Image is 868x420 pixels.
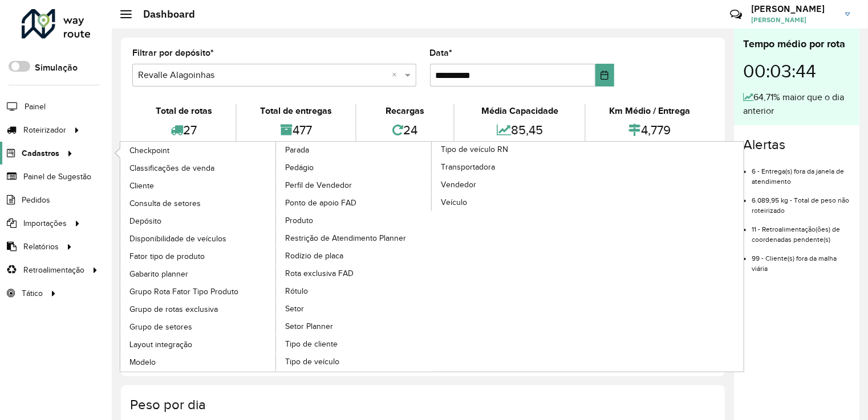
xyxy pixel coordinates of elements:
span: Fator tipo de produto [129,250,205,262]
span: Roteirizador [23,124,66,136]
div: 24 [359,118,451,142]
span: Tipo de veículo [285,356,339,368]
a: Setor [276,300,432,317]
span: Grupo Rota Fator Tipo Produto [129,286,238,298]
span: Disponibilidade de veículos [129,233,226,245]
a: Contato Rápido [724,2,748,27]
span: Parada [285,144,309,156]
span: Perfil de Vendedor [285,179,352,191]
span: Vendedor [441,179,476,191]
div: 27 [135,118,233,142]
a: Disponibilidade de veículos [120,230,277,247]
span: Transportadora [441,161,495,173]
span: Importações [23,217,67,229]
span: Tipo de veículo RN [441,143,508,155]
div: Tempo médio por rota [743,36,850,52]
div: 4,779 [589,118,711,142]
span: Gabarito planner [129,268,188,280]
a: Rota exclusiva FAD [276,265,432,282]
span: Layout integração [129,339,192,351]
li: 99 - Cliente(s) fora da malha viária [752,245,850,274]
h4: Alertas [743,137,850,153]
a: Layout integração [120,336,277,353]
span: Clear all [392,68,402,82]
a: Transportadora [432,158,588,175]
span: Produto [285,215,313,227]
label: Filtrar por depósito [132,46,214,60]
h3: [PERSON_NAME] [751,3,837,14]
a: Vendedor [432,176,588,193]
span: Depósito [129,215,161,227]
a: Grupo de setores [120,318,277,335]
div: 477 [240,118,352,142]
span: Checkpoint [129,145,169,157]
a: Cliente [120,177,277,194]
span: Cadastros [22,147,59,159]
span: Restrição de Atendimento Planner [285,232,406,244]
a: Grupo de rotas exclusiva [120,300,277,318]
a: Produto [276,212,432,229]
span: Pedidos [22,194,50,206]
span: Cliente [129,180,154,192]
label: Simulação [35,61,78,75]
a: Classificações de venda [120,159,277,176]
span: Consulta de setores [129,197,201,209]
span: Ponto de apoio FAD [285,197,356,209]
a: Fator tipo de produto [120,248,277,265]
div: 64,71% maior que o dia anterior [743,90,850,118]
span: Rótulo [285,285,308,297]
span: Painel de Sugestão [23,171,91,183]
div: Total de entregas [240,104,352,118]
span: Painel [25,101,46,113]
a: Consulta de setores [120,195,277,212]
span: Pedágio [285,162,314,174]
a: Modelo [120,353,277,370]
span: Veículo [441,196,467,208]
a: Rótulo [276,282,432,299]
span: [PERSON_NAME] [751,15,837,25]
a: Setor Planner [276,318,432,335]
span: Rodízio de placa [285,250,343,262]
label: Data [430,46,453,60]
div: Recargas [359,104,451,118]
div: 85,45 [457,118,582,142]
a: Pedágio [276,159,432,176]
span: Tático [22,287,43,299]
span: Grupo de setores [129,321,192,333]
a: Tipo de veículo [276,353,432,370]
h4: Peso por dia [130,397,713,413]
div: 00:03:44 [743,52,850,90]
a: Ponto de apoio FAD [276,194,432,211]
span: Retroalimentação [23,264,84,276]
a: Veículo [432,193,588,211]
a: Restrição de Atendimento Planner [276,229,432,246]
div: Total de rotas [135,104,233,118]
span: Rota exclusiva FAD [285,267,354,279]
a: Checkpoint [120,142,277,159]
span: Grupo de rotas exclusiva [129,303,218,315]
li: 11 - Retroalimentação(ões) de coordenadas pendente(s) [752,216,850,245]
span: Classificações de venda [129,162,214,174]
div: Km Médio / Entrega [589,104,711,118]
a: Grupo Rota Fator Tipo Produto [120,283,277,300]
li: 6 - Entrega(s) fora da janela de atendimento [752,158,850,187]
span: Tipo de cliente [285,338,338,350]
a: Depósito [120,212,277,229]
div: Média Capacidade [457,104,582,118]
h2: Dashboard [132,8,195,20]
a: Tipo de veículo RN [276,142,588,372]
span: Setor Planner [285,320,333,332]
span: Relatórios [23,241,59,253]
a: Perfil de Vendedor [276,176,432,193]
a: Parada [120,142,432,372]
span: Modelo [129,356,156,368]
a: Gabarito planner [120,265,277,282]
span: Setor [285,303,304,315]
button: Choose Date [595,64,615,87]
li: 6.089,95 kg - Total de peso não roteirizado [752,187,850,216]
a: Tipo de cliente [276,335,432,352]
a: Rodízio de placa [276,247,432,264]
